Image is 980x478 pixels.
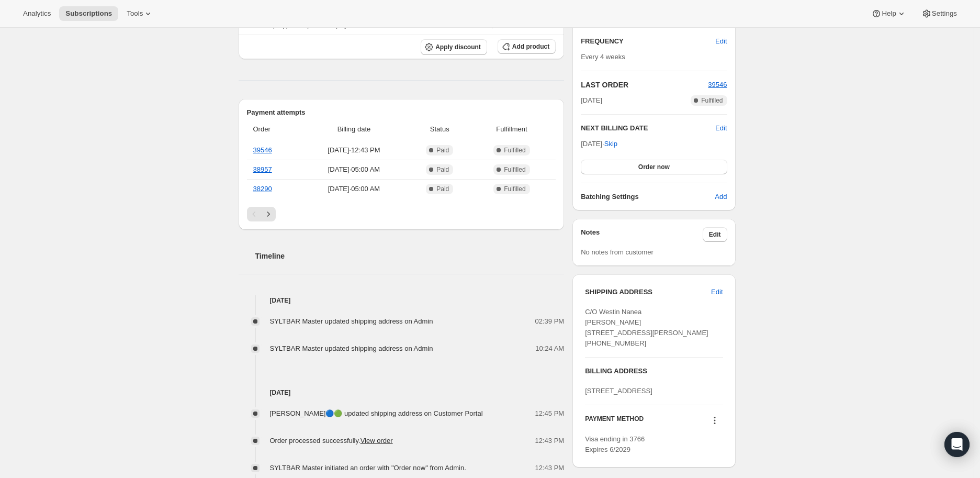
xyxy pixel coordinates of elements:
[708,80,727,90] button: 39546
[239,295,565,306] h4: [DATE]
[581,95,602,106] span: [DATE]
[302,145,405,155] span: [DATE] · 12:43 PM
[709,230,721,239] span: Edit
[412,124,468,135] span: Status
[535,343,564,354] span: 10:24 AM
[638,163,670,171] span: Order now
[247,107,556,118] h2: Payment attempts
[302,124,405,135] span: Billing date
[504,165,525,174] span: Fulfilled
[585,387,652,395] span: [STREET_ADDRESS]
[127,9,143,18] span: Tools
[512,42,549,51] span: Add product
[581,36,715,47] h2: FREQUENCY
[247,118,300,141] th: Order
[581,192,715,202] h6: Batching Settings
[59,6,118,21] button: Subscriptions
[535,463,565,473] span: 12:43 PM
[302,184,405,194] span: [DATE] · 05:00 AM
[585,415,644,429] h3: PAYMENT METHOD
[253,146,272,154] a: 39546
[504,146,525,154] span: Fulfilled
[585,366,723,376] h3: BILLING ADDRESS
[270,409,483,417] span: [PERSON_NAME]🔵🟢 updated shipping address on Customer Portal
[705,284,729,301] button: Edit
[581,53,625,61] span: Every 4 weeks
[581,80,708,90] h2: LAST ORDER
[585,287,711,297] h3: SHIPPING ADDRESS
[535,316,565,327] span: 02:39 PM
[23,9,51,18] span: Analytics
[581,248,654,256] span: No notes from customer
[535,408,565,419] span: 12:45 PM
[865,6,913,21] button: Help
[715,36,727,47] span: Edit
[581,227,703,242] h3: Notes
[261,207,276,221] button: Next
[504,185,525,193] span: Fulfilled
[708,188,733,205] button: Add
[270,344,433,352] span: SYLTBAR Master updated shipping address on Admin
[701,96,723,105] span: Fulfilled
[120,6,160,21] button: Tools
[436,185,449,193] span: Paid
[915,6,963,21] button: Settings
[715,123,727,134] button: Edit
[65,9,112,18] span: Subscriptions
[604,139,617,149] span: Skip
[581,123,715,134] h2: NEXT BILLING DATE
[585,435,645,453] span: Visa ending in 3766 Expires 6/2029
[535,436,565,446] span: 12:43 PM
[474,124,549,135] span: Fulfillment
[421,39,487,55] button: Apply discount
[498,39,556,54] button: Add product
[270,464,466,472] span: SYLTBAR Master initiated an order with "Order now" from Admin.
[253,185,272,193] a: 38290
[270,317,433,325] span: SYLTBAR Master updated shipping address on Admin
[436,146,449,154] span: Paid
[703,227,727,242] button: Edit
[361,437,393,444] a: View order
[932,9,957,18] span: Settings
[255,251,565,261] h2: Timeline
[581,160,727,174] button: Order now
[708,81,727,88] a: 39546
[598,136,624,152] button: Skip
[247,207,556,221] nav: Pagination
[270,437,393,444] span: Order processed successfully.
[239,387,565,398] h4: [DATE]
[581,140,617,148] span: [DATE] ·
[715,192,727,202] span: Add
[711,287,723,297] span: Edit
[435,43,481,51] span: Apply discount
[882,9,896,18] span: Help
[709,33,733,50] button: Edit
[302,164,405,175] span: [DATE] · 05:00 AM
[436,165,449,174] span: Paid
[17,6,57,21] button: Analytics
[944,432,970,457] div: Open Intercom Messenger
[253,165,272,173] a: 38957
[585,308,708,347] span: C/O Westin Nanea [PERSON_NAME] [STREET_ADDRESS][PERSON_NAME] [PHONE_NUMBER]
